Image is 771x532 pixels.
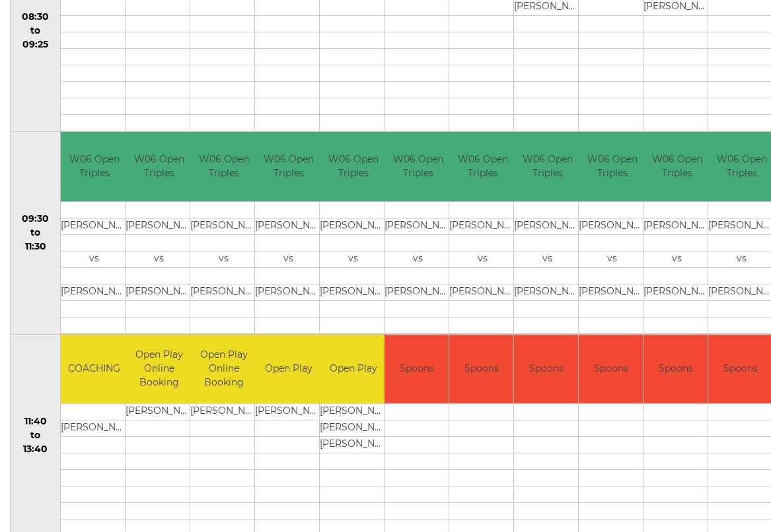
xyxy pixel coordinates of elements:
td: [PERSON_NAME] [190,404,257,420]
td: [PERSON_NAME] [514,218,581,234]
td: [PERSON_NAME] [320,437,386,453]
td: W06 Open Triples [385,132,451,201]
td: [PERSON_NAME] [190,218,257,234]
td: W06 Open Triples [126,132,192,201]
td: [PERSON_NAME] [643,284,710,300]
td: vs [190,251,257,267]
td: W06 Open Triples [579,132,645,201]
td: [PERSON_NAME] [385,218,451,234]
td: [PERSON_NAME] [190,284,257,300]
td: [PERSON_NAME] [320,284,386,300]
td: [PERSON_NAME] [126,284,192,300]
td: vs [255,251,322,267]
td: W06 Open Triples [190,132,257,201]
td: COACHING [61,335,128,404]
td: Spoons [385,335,449,404]
td: [PERSON_NAME] [320,404,386,420]
td: Open Play Online Booking [190,335,257,404]
td: vs [320,251,386,267]
td: [PERSON_NAME] [385,284,451,300]
td: Open Play [320,335,386,404]
td: Spoons [579,335,643,404]
td: W06 Open Triples [449,132,516,201]
td: [PERSON_NAME] [320,218,386,234]
td: vs [579,251,645,267]
td: [PERSON_NAME] [449,284,516,300]
td: [PERSON_NAME] [61,284,128,300]
td: vs [61,251,128,267]
td: vs [385,251,451,267]
td: vs [643,251,710,267]
td: Spoons [514,335,578,404]
td: vs [449,251,516,267]
td: [PERSON_NAME] [449,218,516,234]
td: [PERSON_NAME] [255,218,322,234]
td: [PERSON_NAME] [579,218,645,234]
td: W06 Open Triples [320,132,386,201]
td: [PERSON_NAME] [126,218,192,234]
td: W06 Open Triples [61,132,128,201]
td: W06 Open Triples [514,132,581,201]
td: W06 Open Triples [255,132,322,201]
td: [PERSON_NAME] [255,404,322,420]
td: [PERSON_NAME] [514,284,581,300]
td: W06 Open Triples [643,132,710,201]
td: [PERSON_NAME] [320,420,386,437]
td: vs [126,251,192,267]
td: vs [514,251,581,267]
td: [PERSON_NAME] [643,218,710,234]
td: [PERSON_NAME] [126,404,192,420]
td: Spoons [643,335,708,404]
td: Open Play [255,335,322,404]
td: [PERSON_NAME] [61,218,128,234]
td: [PERSON_NAME] [61,420,128,437]
td: Spoons [449,335,513,404]
td: [PERSON_NAME] [255,284,322,300]
td: 09:30 to 11:30 [11,132,61,335]
td: [PERSON_NAME] [579,284,645,300]
td: Open Play Online Booking [126,335,192,404]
